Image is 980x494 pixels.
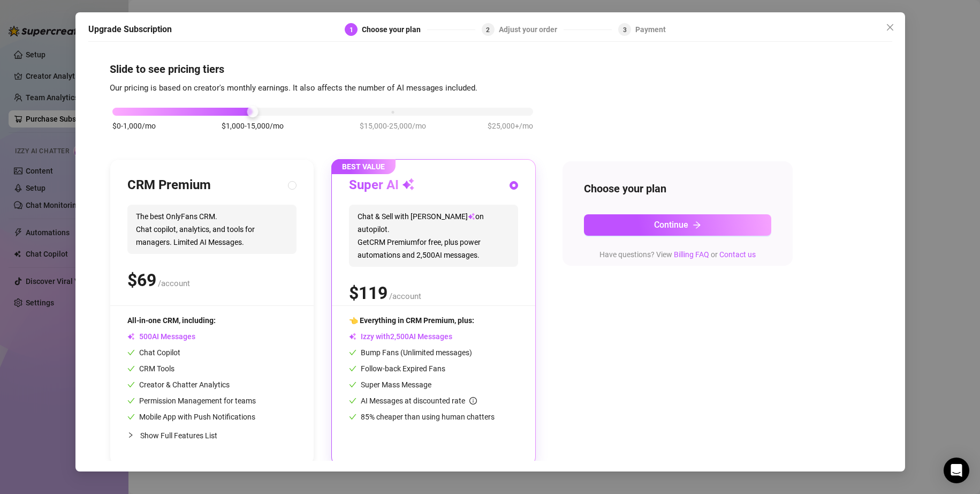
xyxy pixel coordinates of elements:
[127,413,135,421] span: check
[389,291,421,301] span: /account
[331,159,396,174] span: BEST VALUE
[349,177,415,194] h3: Super AI
[127,380,230,389] span: Creator & Chatter Analytics
[221,120,283,132] span: $1,000-15,000/mo
[635,23,666,36] div: Payment
[127,316,216,325] span: All-in-one CRM, including:
[127,349,135,356] span: check
[882,19,899,36] button: Close
[362,23,427,36] div: Choose your plan
[622,26,626,34] span: 3
[693,221,701,229] span: arrow-right
[349,365,356,372] span: check
[719,250,756,259] a: Contact us
[127,205,297,254] span: The best OnlyFans CRM. Chat copilot, analytics, and tools for managers. Limited AI Messages.
[127,177,211,194] h3: CRM Premium
[361,396,477,405] span: AI Messages at discounted rate
[349,26,353,34] span: 1
[469,397,477,405] span: info-circle
[127,364,174,373] span: CRM Tools
[349,364,445,373] span: Follow-back Expired Fans
[349,397,356,405] span: check
[584,181,771,196] h4: Choose your plan
[349,283,388,303] span: $
[127,332,195,341] span: AI Messages
[110,83,477,93] span: Our pricing is based on creator's monthly earnings. It also affects the number of AI messages inc...
[349,332,452,341] span: Izzy with AI Messages
[110,62,871,77] h4: Slide to see pricing tiers
[599,250,756,259] span: Have questions? View or
[349,413,495,421] span: 85% cheaper than using human chatters
[88,23,172,36] h5: Upgrade Subscription
[674,250,709,259] a: Billing FAQ
[112,120,156,132] span: $0-1,000/mo
[584,214,771,236] button: Continuearrow-right
[127,365,135,372] span: check
[127,397,135,405] span: check
[654,220,688,230] span: Continue
[349,205,518,267] span: Chat & Sell with [PERSON_NAME] on autopilot. Get CRM Premium for free, plus power automations and...
[349,349,356,356] span: check
[127,423,297,448] div: Show Full Features List
[140,431,217,440] span: Show Full Features List
[127,270,156,290] span: $
[349,381,356,388] span: check
[349,380,431,389] span: Super Mass Message
[127,432,134,438] span: collapsed
[349,316,474,325] span: 👈 Everything in CRM Premium, plus:
[944,458,969,483] div: Open Intercom Messenger
[127,396,256,405] span: Permission Management for teams
[882,23,899,32] span: Close
[127,413,255,421] span: Mobile App with Push Notifications
[886,23,894,32] span: close
[349,348,472,357] span: Bump Fans (Unlimited messages)
[486,26,490,34] span: 2
[498,23,563,36] div: Adjust your order
[158,279,190,288] span: /account
[127,348,180,357] span: Chat Copilot
[127,381,135,388] span: check
[349,413,356,421] span: check
[360,120,426,132] span: $15,000-25,000/mo
[488,120,533,132] span: $25,000+/mo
